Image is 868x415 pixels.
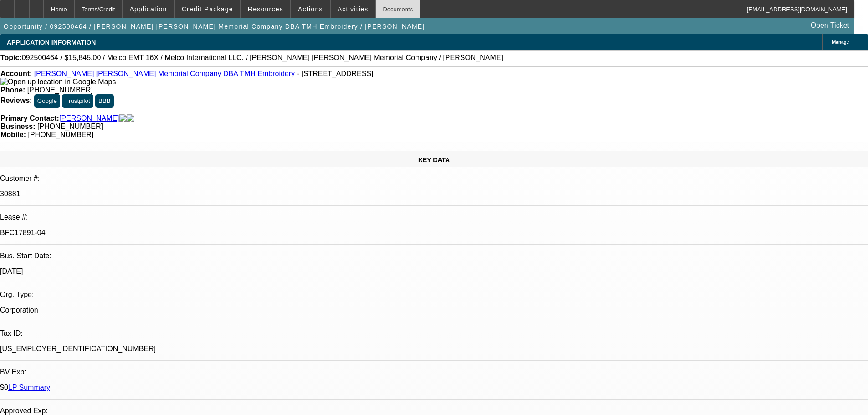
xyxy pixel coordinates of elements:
span: KEY DATA [418,156,450,164]
span: 092500464 / $15,845.00 / Melco EMT 16X / Melco International LLC. / [PERSON_NAME] [PERSON_NAME] M... [22,54,503,62]
span: Resources [248,5,283,13]
span: APPLICATION INFORMATION [7,39,96,46]
strong: Primary Contact: [0,114,59,123]
img: linkedin-icon.png [127,114,134,123]
span: - [STREET_ADDRESS] [297,70,374,77]
span: Manage [832,40,849,45]
a: LP Summary [8,384,50,391]
span: Credit Package [182,5,233,13]
button: Activities [331,0,375,18]
button: Application [123,0,174,18]
a: Open Ticket [807,18,853,33]
strong: Business: [0,123,35,130]
strong: Account: [0,70,32,77]
button: Credit Package [175,0,240,18]
span: [PHONE_NUMBER] [37,123,103,130]
span: Actions [298,5,323,13]
button: Resources [241,0,290,18]
strong: Phone: [0,86,25,94]
span: [PHONE_NUMBER] [28,131,93,138]
span: Application [129,5,167,13]
button: BBB [95,94,114,108]
button: Google [34,94,60,108]
button: Trustpilot [62,94,93,108]
img: Open up location in Google Maps [0,78,116,86]
a: View Google Maps [0,78,116,86]
span: Opportunity / 092500464 / [PERSON_NAME] [PERSON_NAME] Memorial Company DBA TMH Embroidery / [PERS... [4,23,425,30]
strong: Reviews: [0,97,32,104]
strong: Mobile: [0,131,26,138]
button: Actions [291,0,330,18]
span: [PHONE_NUMBER] [27,86,93,94]
strong: Topic: [0,54,22,62]
a: [PERSON_NAME] [59,114,119,123]
span: Activities [338,5,369,13]
a: [PERSON_NAME] [PERSON_NAME] Memorial Company DBA TMH Embroidery [34,70,295,77]
img: facebook-icon.png [119,114,127,123]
